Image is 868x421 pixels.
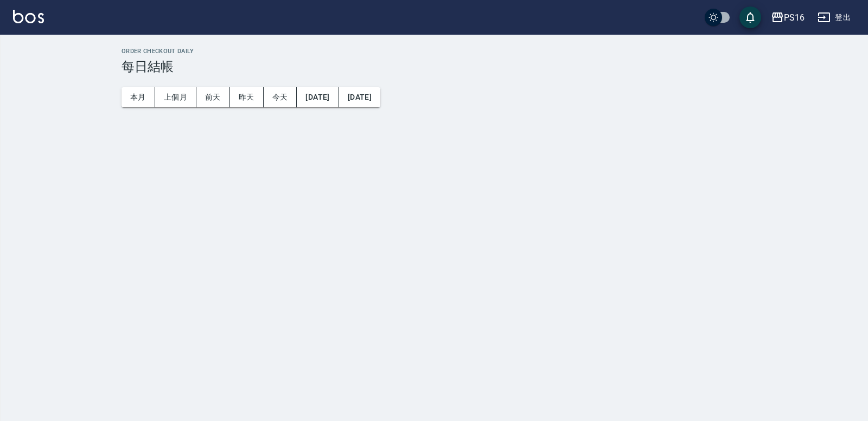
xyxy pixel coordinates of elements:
[122,48,855,55] h2: Order checkout daily
[339,87,380,107] button: [DATE]
[13,10,44,23] img: Logo
[122,59,855,74] h3: 每日結帳
[155,87,196,107] button: 上個月
[297,87,339,107] button: [DATE]
[813,8,855,28] button: 登出
[122,87,155,107] button: 本月
[784,11,805,24] div: PS16
[767,7,809,29] button: PS16
[264,87,297,107] button: 今天
[196,87,230,107] button: 前天
[230,87,264,107] button: 昨天
[739,7,761,28] button: save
